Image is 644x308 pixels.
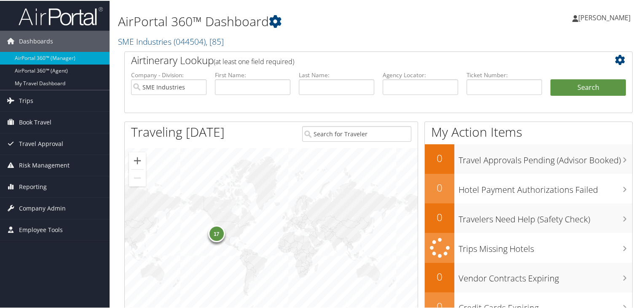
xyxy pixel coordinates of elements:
[19,219,63,240] span: Employee Tools
[459,208,632,224] h3: Travelers Need Help (Safety Check)
[19,154,70,175] span: Risk Management
[118,12,465,30] h1: AirPortal 360™ Dashboard
[459,238,632,254] h3: Trips Missing Hotels
[131,122,225,140] h1: Traveling [DATE]
[425,173,632,203] a: 0Hotel Payment Authorizations Failed
[19,111,51,132] span: Book Travel
[131,52,584,67] h2: Airtinerary Lookup
[459,179,632,195] h3: Hotel Payment Authorizations Failed
[215,70,290,78] label: First Name:
[129,151,146,168] button: Zoom in
[578,12,631,22] span: [PERSON_NAME]
[208,224,225,241] div: 17
[459,149,632,165] h3: Travel Approvals Pending (Advisor Booked)
[118,35,224,46] a: SME Industries
[425,203,632,232] a: 0Travelers Need Help (Safety Check)
[131,70,207,78] label: Company - Division:
[19,176,47,197] span: Reporting
[425,269,454,283] h2: 0
[299,70,374,78] label: Last Name:
[467,70,542,78] label: Ticket Number:
[214,56,294,65] span: (at least one field required)
[383,70,458,78] label: Agency Locator:
[174,35,206,46] span: ( 044504 )
[19,197,66,218] span: Company Admin
[129,169,146,186] button: Zoom out
[425,209,454,224] h2: 0
[302,125,412,141] input: Search for Traveler
[425,143,632,173] a: 0Travel Approvals Pending (Advisor Booked)
[19,30,53,51] span: Dashboards
[425,180,454,194] h2: 0
[572,4,639,30] a: [PERSON_NAME]
[19,132,63,154] span: Travel Approval
[425,262,632,292] a: 0Vendor Contracts Expiring
[425,232,632,262] a: Trips Missing Hotels
[19,5,103,25] img: airportal-logo.png
[550,78,626,95] button: Search
[19,89,33,111] span: Trips
[425,122,632,140] h1: My Action Items
[206,35,224,46] span: , [ 85 ]
[425,150,454,165] h2: 0
[459,267,632,284] h3: Vendor Contracts Expiring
